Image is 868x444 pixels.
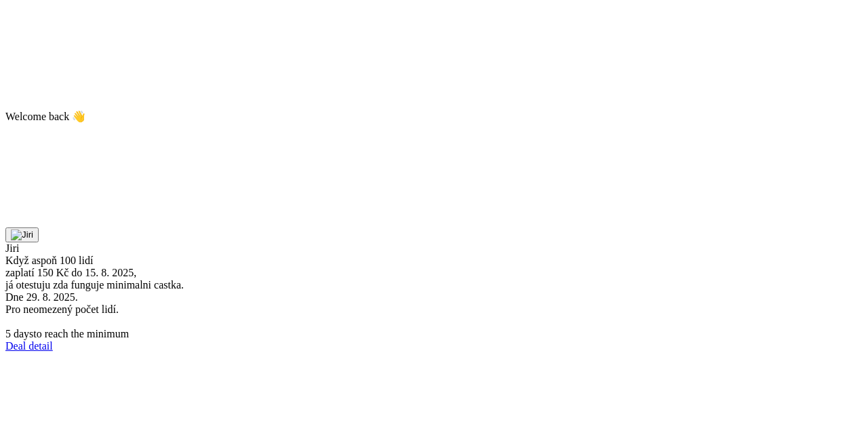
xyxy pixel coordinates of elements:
[5,255,863,316] div: Když aspoň 100 lidí zaplatí 150 Kč do 15. 8. 2025, Dne 29. 8. 2025. Pro neomezený počet lidí.
[5,242,863,255] div: Jiri
[5,110,863,123] div: Welcome back 👋
[5,328,863,340] div: to reach the minimum
[5,279,863,291] div: já otestuju zda funguje minimalni castka.
[11,229,33,240] img: Jiri
[5,340,53,352] a: Deal detail
[5,328,33,339] span: 5 days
